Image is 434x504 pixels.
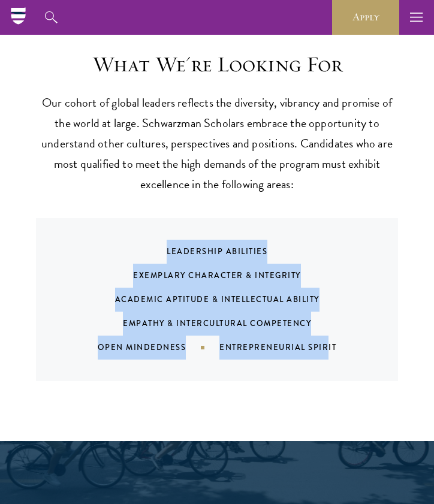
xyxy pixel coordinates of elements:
[115,294,349,305] div: Academic Aptitude & Intellectual Ability
[167,246,297,257] div: Leadership Abilities
[123,318,341,329] div: Empathy & Intercultural Competency
[36,52,398,77] h3: What We're Looking For
[219,342,366,353] div: Entrepreneurial Spirit
[133,270,331,281] div: Exemplary Character & Integrity
[98,342,220,353] div: Open Mindedness
[36,92,398,194] p: Our cohort of global leaders reflects the diversity, vibrancy and promise of the world at large. ...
